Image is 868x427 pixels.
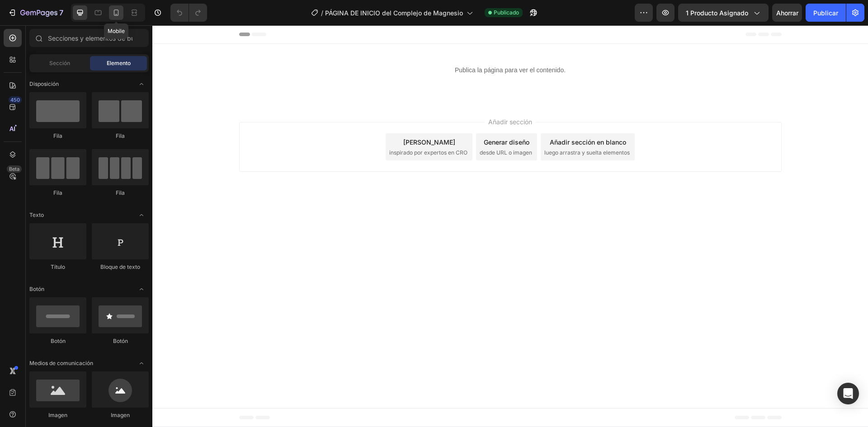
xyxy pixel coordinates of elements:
[302,41,413,48] font: Publica la página para ver el contenido.
[53,189,62,196] font: Fila
[134,356,149,371] span: Abrir palanca
[686,9,748,17] font: 1 producto asignado
[4,4,67,22] button: 7
[116,132,125,139] font: Fila
[392,124,477,131] font: luego arrastra y suelta elementos
[251,113,303,121] font: [PERSON_NAME]
[48,412,67,418] font: Imagen
[837,383,859,404] div: Abrir Intercom Messenger
[134,282,149,296] span: Abrir palanca
[134,77,149,91] span: Abrir palanca
[10,97,20,103] font: 450
[170,4,207,22] div: Deshacer/Rehacer
[327,124,380,131] font: desde URL o imagen
[331,113,377,121] font: Generar diseño
[29,286,44,292] font: Botón
[29,211,44,218] font: Texto
[100,263,140,270] font: Bloque de texto
[336,93,380,100] font: Añadir sección
[325,9,463,17] font: PÁGINA DE INICIO del Complejo de Magnesio
[53,132,62,139] font: Fila
[806,4,846,22] button: Publicar
[813,9,838,17] font: Publicar
[134,208,149,222] span: Abrir palanca
[494,9,519,16] font: Publicado
[49,60,70,66] font: Sección
[111,412,130,418] font: Imagen
[397,113,474,121] font: Añadir sección en blanco
[116,189,125,196] font: Fila
[9,166,19,172] font: Beta
[772,4,802,22] button: Ahorrar
[237,124,315,131] font: inspirado por expertos en CRO
[29,80,59,87] font: Disposición
[152,25,868,427] iframe: Área de diseño
[321,9,323,17] font: /
[59,8,63,17] font: 7
[29,360,93,366] font: Medios de comunicación
[776,9,798,17] font: Ahorrar
[51,338,66,344] font: Botón
[678,4,769,22] button: 1 producto asignado
[51,263,65,270] font: Título
[113,338,128,344] font: Botón
[29,29,149,47] input: Secciones y elementos de búsqueda
[107,60,131,66] font: Elemento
